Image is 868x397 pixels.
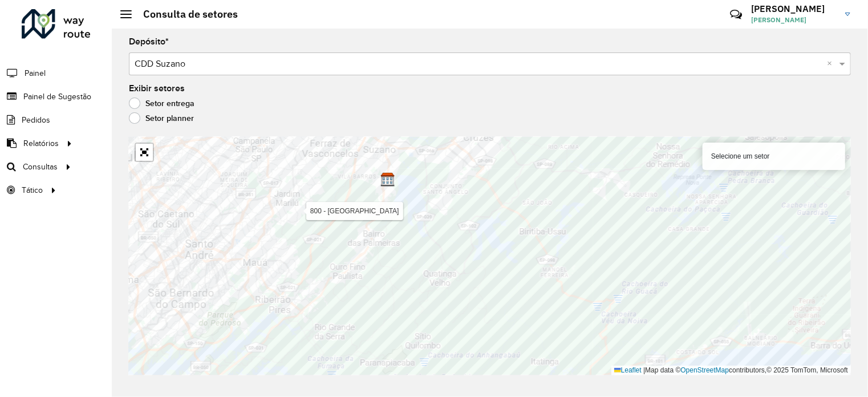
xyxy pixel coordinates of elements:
span: Pedidos [22,114,50,126]
a: Contato Rápido [724,2,748,27]
h2: Consulta de setores [132,8,238,21]
label: Depósito [129,35,169,48]
h3: [PERSON_NAME] [751,3,837,14]
span: Relatórios [23,137,59,149]
a: OpenStreetMap [681,366,729,374]
label: Exibir setores [129,82,185,95]
label: Setor entrega [129,98,194,109]
span: [PERSON_NAME] [751,15,837,25]
span: Painel de Sugestão [23,91,91,103]
a: Abrir mapa em tela cheia [136,144,153,161]
a: Leaflet [614,366,642,374]
span: Tático [22,184,43,196]
label: Setor planner [129,112,194,124]
span: Clear all [827,57,837,71]
span: Painel [25,67,46,79]
div: Map data © contributors,© 2025 TomTom, Microsoft [611,366,851,375]
div: Selecione um setor [703,143,845,170]
span: Consultas [23,161,58,173]
span: | [643,366,645,374]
